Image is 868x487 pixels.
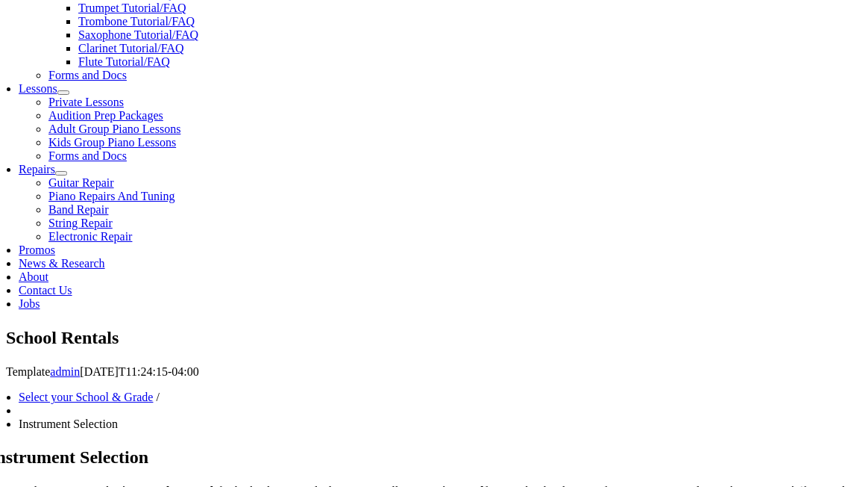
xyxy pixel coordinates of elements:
a: News & Research [19,257,105,270]
a: Repairs [19,163,55,176]
a: Adult Group Piano Lessons [48,122,180,135]
a: Electronic Repair [48,230,132,243]
a: Saxophone Tutorial/FAQ [78,28,198,41]
button: Open submenu of Repairs [55,171,67,176]
a: Private Lessons [48,96,124,108]
a: Jobs [19,297,40,310]
a: Trumpet Tutorial/FAQ [78,1,186,14]
a: Kids Group Piano Lessons [48,136,176,149]
a: Flute Tutorial/FAQ [78,55,170,68]
span: / [156,391,159,403]
h1: School Rentals [6,326,862,351]
a: Select your School & Grade [19,391,153,403]
a: admin [50,365,80,378]
button: Open submenu of Lessons [57,90,69,95]
a: Audition Prep Packages [48,109,163,122]
a: Clarinet Tutorial/FAQ [78,42,184,55]
a: Lessons [19,82,57,95]
section: Page Title Bar [6,326,862,351]
a: Guitar Repair [48,176,114,189]
a: Forms and Docs [48,149,127,162]
span: [DATE]T11:24:15-04:00 [80,365,198,378]
span: Template [6,365,50,378]
a: Band Repair [48,203,108,216]
a: Contact Us [19,284,72,297]
a: Forms and Docs [48,69,127,81]
a: About [19,270,48,283]
a: Trombone Tutorial/FAQ [78,15,195,28]
a: String Repair [48,217,113,229]
a: Piano Repairs And Tuning [48,190,174,202]
a: Promos [19,243,55,256]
